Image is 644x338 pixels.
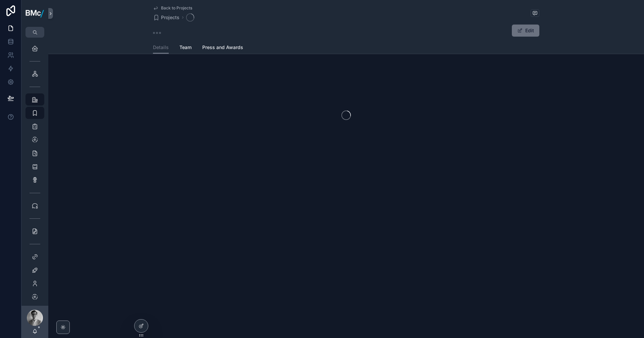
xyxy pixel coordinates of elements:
a: Projects [153,14,179,21]
span: Details [153,44,169,51]
span: Team [179,44,192,51]
a: Press and Awards [202,41,243,55]
img: App logo [25,8,44,18]
div: scrollable content [21,38,48,306]
span: Projects [161,14,179,21]
span: Back to Projects [161,5,192,11]
span: Press and Awards [202,44,243,51]
a: Team [179,41,192,55]
a: Details [153,41,169,54]
a: Back to Projects [153,5,192,11]
button: Edit [512,25,539,37]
